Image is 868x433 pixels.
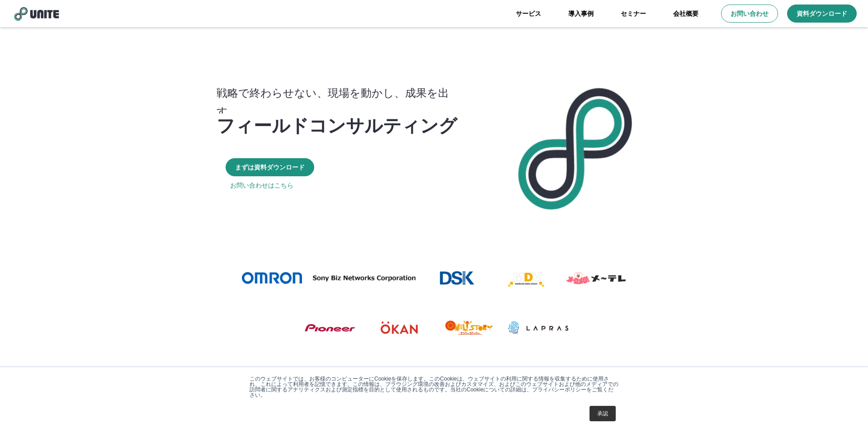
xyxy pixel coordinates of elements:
[787,5,857,23] a: 資料ダウンロード
[230,181,293,190] a: お問い合わせはこちら
[226,158,314,176] a: まずは資料ダウンロード
[217,83,467,120] p: 戦略で終わらせない、現場を動かし、成果を出す。
[250,376,618,398] p: このウェブサイトでは、お客様のコンピューターにCookieを保存します。このCookieは、ウェブサイトの利用に関する情報を収集するために使用され、これによって利用者を記憶できます。この情報は、...
[235,163,305,172] p: まずは資料ダウンロード
[797,9,847,18] p: 資料ダウンロード
[731,9,769,18] p: お問い合わせ
[217,113,457,135] p: フィールドコンサルティング
[590,406,616,421] a: 承認
[721,5,778,23] a: お問い合わせ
